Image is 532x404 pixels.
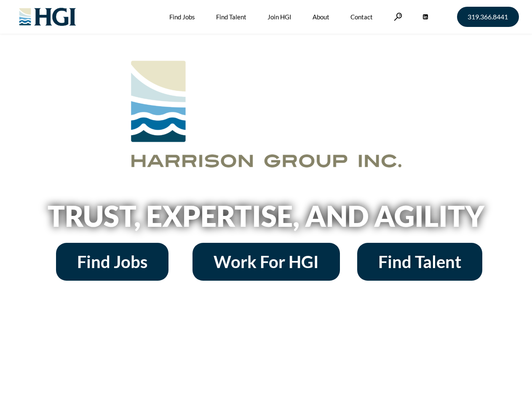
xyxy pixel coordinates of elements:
span: Find Talent [378,253,461,270]
a: Find Talent [357,243,482,281]
a: Search [394,13,402,21]
span: Work For HGI [214,253,319,270]
span: 319.366.8441 [468,13,508,20]
a: Find Jobs [56,243,168,281]
span: Find Jobs [77,253,147,270]
h2: Trust, Expertise, and Agility [26,202,506,230]
a: 319.366.8441 [457,7,519,27]
a: Work For HGI [192,243,340,281]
